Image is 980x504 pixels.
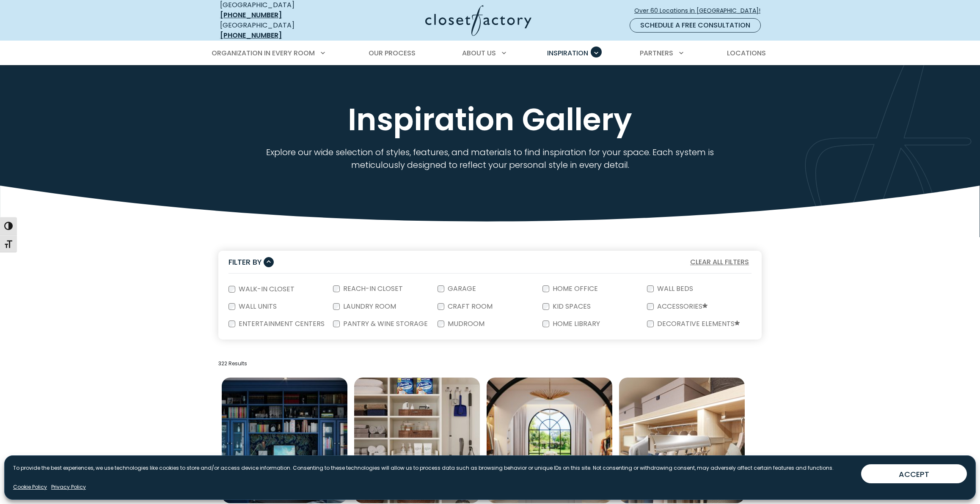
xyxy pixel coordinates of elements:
[340,320,429,327] label: Pantry & Wine Storage
[547,48,588,58] span: Inspiration
[619,378,745,503] img: Belt rack accessory
[354,378,480,503] a: Open inspiration gallery to preview enlarged image
[549,303,592,310] label: Kid Spaces
[228,256,274,268] button: Filter By
[222,378,347,503] a: Open inspiration gallery to preview enlarged image
[688,257,752,268] button: Clear All Filters
[654,285,695,292] label: Wall Beds
[640,48,673,58] span: Partners
[444,285,478,292] label: Garage
[549,320,602,327] label: Home Library
[634,6,767,15] span: Over 60 Locations in [GEOGRAPHIC_DATA]!
[220,10,282,20] a: [PHONE_NUMBER]
[212,48,315,58] span: Organization in Every Room
[444,320,486,327] label: Mudroom
[235,286,296,293] label: Walk-In Closet
[861,464,967,483] button: ACCEPT
[13,464,834,472] p: To provide the best experiences, we use technologies like cookies to store and/or access device i...
[220,20,343,41] div: [GEOGRAPHIC_DATA]
[487,378,612,503] img: Spacious custom walk-in closet with abundant wardrobe space, center island storage
[340,303,398,310] label: Laundry Room
[425,5,531,36] img: Closet Factory Logo
[630,18,761,33] a: Schedule a Free Consultation
[235,303,278,310] label: Wall Units
[619,378,745,503] a: Open inspiration gallery to preview enlarged image
[222,378,347,503] img: Custom home office with blue built-ins, glass-front cabinets, adjustable shelving, custom drawer ...
[206,41,774,65] nav: Primary Menu
[13,483,47,491] a: Cookie Policy
[218,360,762,367] p: 322 Results
[340,285,405,292] label: Reach-In Closet
[654,303,709,310] label: Accessories
[218,104,762,136] h1: Inspiration Gallery
[51,483,86,491] a: Privacy Policy
[235,320,326,327] label: Entertainment Centers
[462,48,496,58] span: About Us
[220,30,282,40] a: [PHONE_NUMBER]
[727,48,766,58] span: Locations
[354,378,480,503] img: Organized linen and utility closet featuring rolled towels, labeled baskets, and mounted cleaning...
[634,3,768,18] a: Over 60 Locations in [GEOGRAPHIC_DATA]!
[487,378,612,503] a: Open inspiration gallery to preview enlarged image
[549,285,600,292] label: Home Office
[654,320,741,328] label: Decorative Elements
[444,303,494,310] label: Craft Room
[369,48,416,58] span: Our Process
[242,146,739,171] p: Explore our wide selection of styles, features, and materials to find inspiration for your space....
